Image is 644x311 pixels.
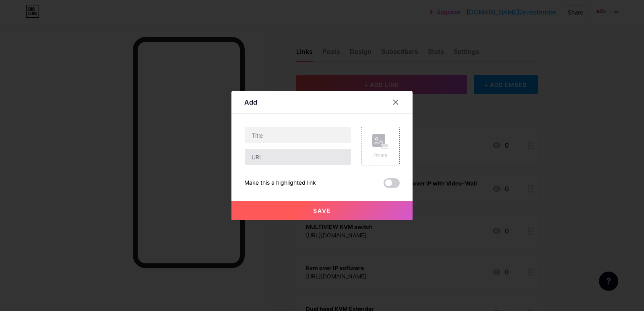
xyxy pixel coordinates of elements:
div: Picture [372,152,388,158]
div: Add [244,97,257,107]
span: Save [313,207,331,214]
div: Make this a highlighted link [244,178,316,188]
button: Save [231,201,413,220]
input: Title [245,127,351,143]
input: URL [245,149,351,165]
